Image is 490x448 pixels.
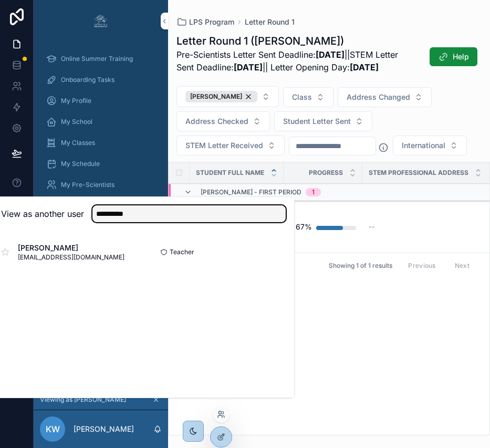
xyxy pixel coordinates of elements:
[283,116,351,127] span: Student Letter Sent
[40,154,162,173] a: My Schedule
[61,55,133,63] span: Online Summer Training
[176,86,279,107] button: Select Button
[316,49,345,60] strong: [DATE]
[61,97,91,105] span: My Profile
[290,216,356,237] a: 67%
[61,160,100,168] span: My Schedule
[92,13,109,29] img: App logo
[176,48,403,74] p: Pre-Scientists Letter Sent Deadline: ||STEM Letter Sent Deadline: || Letter Opening Day:
[430,47,477,66] button: Help
[196,169,264,177] span: Student Full Name
[329,262,392,270] span: Showing 1 of 1 results
[46,423,60,435] span: KW
[40,395,126,404] span: Viewing as [PERSON_NAME]
[40,91,162,110] a: My Profile
[170,248,194,256] span: Teacher
[74,424,134,434] p: [PERSON_NAME]
[176,136,285,155] button: Select Button
[40,175,162,194] a: My Pre-Scientists
[296,216,312,237] div: 67%
[40,70,162,89] a: Onboarding Tasks
[18,243,124,253] span: [PERSON_NAME]
[283,87,333,107] button: Select Button
[350,62,379,72] strong: [DATE]
[61,139,95,147] span: My Classes
[34,42,168,390] div: scrollable content
[292,92,312,102] span: Class
[234,62,263,72] strong: [DATE]
[369,223,375,231] span: --
[40,112,162,131] a: My School
[201,188,301,196] span: [PERSON_NAME] - First Period
[61,181,114,189] span: My Pre-Scientists
[309,169,343,177] span: Progress
[185,91,257,102] button: Unselect 9956
[40,133,162,152] a: My Classes
[347,92,410,102] span: Address Changed
[189,17,234,27] span: LPS Program
[176,17,234,27] a: LPS Program
[312,188,315,196] div: 1
[61,118,92,126] span: My School
[245,17,295,27] a: Letter Round 1
[402,140,445,151] span: International
[185,140,263,151] span: STEM Letter Received
[176,34,403,48] h1: Letter Round 1 ([PERSON_NAME])
[369,169,468,177] span: STEM Professional Address
[274,111,372,131] button: Select Button
[61,76,114,84] span: Onboarding Tasks
[18,253,124,262] span: [EMAIL_ADDRESS][DOMAIN_NAME]
[40,49,162,68] a: Online Summer Training
[1,207,84,220] h2: View as another user
[453,51,469,62] span: Help
[393,136,467,155] button: Select Button
[190,92,242,101] span: [PERSON_NAME]
[176,111,270,131] button: Select Button
[185,116,248,127] span: Address Checked
[338,87,432,107] button: Select Button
